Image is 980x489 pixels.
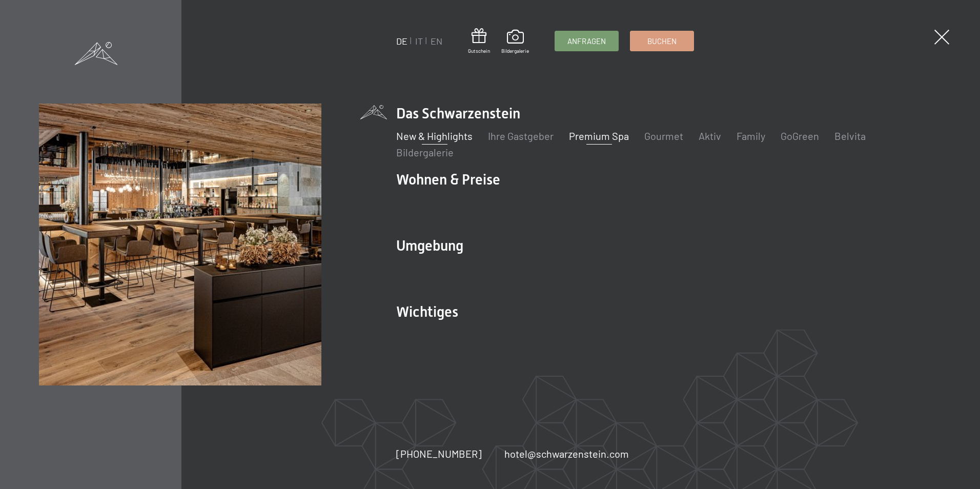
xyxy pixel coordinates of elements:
a: DE [396,35,407,47]
a: Ihre Gastgeber [488,130,554,142]
a: Aktiv [699,130,721,142]
a: [PHONE_NUMBER] [396,446,482,461]
span: [PHONE_NUMBER] [396,447,482,460]
span: Buchen [647,36,677,47]
a: New & Highlights [396,130,473,142]
a: Bildergalerie [501,30,529,54]
a: Bildergalerie [396,146,454,158]
a: Gutschein [468,28,490,54]
a: hotel@schwarzenstein.com [504,446,629,461]
a: IT [415,35,423,47]
a: Gourmet [644,130,683,142]
span: Bildergalerie [501,47,529,54]
a: Premium Spa [569,130,629,142]
a: GoGreen [781,130,819,142]
span: Anfragen [567,36,606,47]
a: Family [737,130,765,142]
span: Gutschein [468,47,490,54]
a: EN [431,35,442,47]
a: Belvita [834,130,866,142]
a: Buchen [630,31,693,51]
a: Anfragen [555,31,618,51]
